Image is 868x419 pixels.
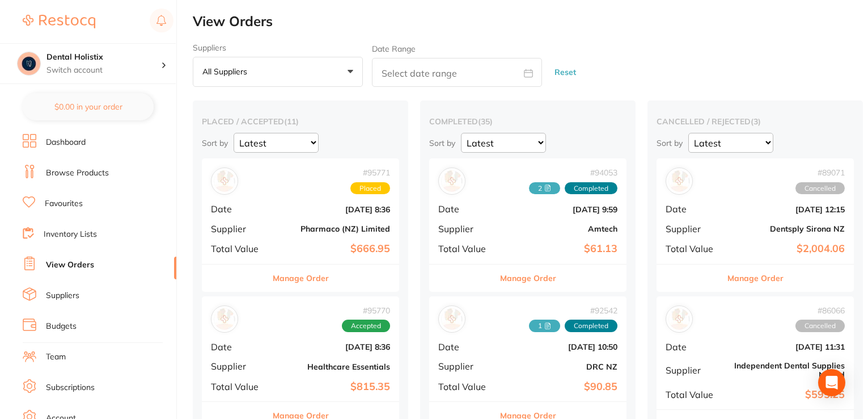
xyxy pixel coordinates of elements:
img: DRC NZ [441,308,463,330]
p: Sort by [202,138,228,148]
p: Sort by [429,138,455,148]
span: Date [211,342,268,352]
a: Team [46,351,66,363]
span: Total Value [438,244,495,254]
div: Pharmaco (NZ) Limited#95771PlacedDate[DATE] 8:36SupplierPharmaco (NZ) LimitedTotal Value$666.95Ma... [202,158,399,292]
h2: View Orders [193,14,868,30]
span: # 94053 [529,168,617,177]
div: Open Intercom Messenger [818,369,845,396]
a: Budgets [46,321,77,332]
img: Dental Holistix [18,52,40,75]
b: $90.85 [504,381,617,393]
a: Inventory Lists [44,229,97,240]
span: Total Value [666,244,722,254]
h2: completed ( 35 ) [429,116,626,127]
b: Amtech [504,224,617,233]
p: Sort by [657,138,683,148]
a: View Orders [46,259,94,271]
span: Placed [350,182,390,195]
span: Completed [565,182,617,195]
span: # 89071 [795,168,845,177]
h2: placed / accepted ( 11 ) [202,116,399,127]
span: Received [529,320,560,332]
img: Amtech [441,170,463,192]
span: # 92542 [529,306,617,315]
b: $595.25 [731,389,845,401]
span: Cancelled [795,182,845,195]
span: Cancelled [795,320,845,332]
button: All suppliers [193,57,363,87]
span: Date [211,204,268,214]
b: $666.95 [277,243,390,255]
h4: Dental Holistix [46,52,161,63]
span: Total Value [211,382,268,392]
input: Select date range [372,58,542,87]
h2: cancelled / rejected ( 3 ) [657,116,854,127]
span: Total Value [666,389,722,400]
p: All suppliers [202,66,252,77]
span: Received [529,182,560,195]
span: Date [438,204,495,214]
img: Dentsply Sirona NZ [668,170,690,192]
span: # 86066 [795,306,845,315]
button: Manage Order [273,265,329,292]
b: [DATE] 10:50 [504,342,617,351]
span: Supplier [438,361,495,371]
span: Supplier [666,224,722,234]
label: Date Range [372,44,416,53]
span: Accepted [342,320,390,332]
a: Suppliers [46,290,79,301]
img: Restocq Logo [23,15,95,28]
span: Supplier [666,365,722,375]
a: Dashboard [46,137,86,148]
button: Manage Order [500,265,556,292]
span: Supplier [211,361,268,371]
button: $0.00 in your order [23,93,154,120]
b: Dentsply Sirona NZ [731,224,845,233]
b: [DATE] 12:15 [731,205,845,214]
span: Total Value [211,244,268,254]
b: $2,004.06 [731,243,845,255]
b: Independent Dental Supplies NZ Ltd [731,361,845,379]
span: Date [438,342,495,352]
img: Independent Dental Supplies NZ Ltd [668,308,690,330]
button: Manage Order [727,265,784,292]
b: $815.35 [277,381,390,393]
span: Completed [565,320,617,332]
a: Browse Products [46,167,109,179]
a: Subscriptions [46,382,95,393]
span: Total Value [438,382,495,392]
b: [DATE] 11:31 [731,342,845,351]
a: Restocq Logo [23,9,95,35]
img: Pharmaco (NZ) Limited [214,170,235,192]
span: Date [666,204,722,214]
button: Reset [551,57,579,87]
a: Favourites [45,198,83,209]
span: # 95771 [350,168,390,177]
b: Pharmaco (NZ) Limited [277,224,390,233]
b: [DATE] 9:59 [504,205,617,214]
b: [DATE] 8:36 [277,205,390,214]
img: Healthcare Essentials [214,308,235,330]
span: Supplier [211,224,268,234]
span: Date [666,342,722,352]
b: Healthcare Essentials [277,362,390,371]
b: DRC NZ [504,362,617,371]
p: Switch account [46,65,161,76]
b: [DATE] 8:36 [277,342,390,351]
label: Suppliers [193,43,363,52]
span: Supplier [438,224,495,234]
span: # 95770 [342,306,390,315]
b: $61.13 [504,243,617,255]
